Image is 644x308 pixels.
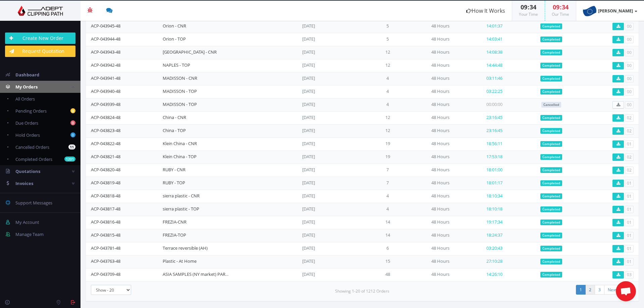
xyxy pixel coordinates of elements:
[540,76,562,82] span: Completed
[530,3,536,11] span: 34
[541,102,561,108] span: Cancelled
[297,46,360,59] td: [DATE]
[91,219,120,225] a: ACP-043816-48
[576,1,644,21] a: [PERSON_NAME]
[91,62,120,68] a: ACP-043942-48
[466,124,522,137] td: 23:16:45
[415,98,466,111] td: 48 Hours
[415,229,466,242] td: 48 Hours
[540,233,562,239] span: Completed
[540,128,562,134] span: Completed
[5,46,75,57] a: Request Quotation
[91,101,120,107] a: ACP-043939-48
[540,167,562,173] span: Completed
[15,144,49,150] span: Cancelled Orders
[583,4,596,17] img: timthumb.php
[163,271,231,277] a: ASIA SAMPLES (NY market) PART 2
[415,46,466,59] td: 48 Hours
[163,101,197,107] a: MADISSON - TOP
[552,11,569,17] small: Our Time
[466,46,522,59] td: 14:08:38
[540,154,562,160] span: Completed
[163,258,197,264] a: Plastic - At Home
[360,124,415,137] td: 12
[15,180,33,186] span: Invoices
[297,177,360,190] td: [DATE]
[540,259,562,265] span: Completed
[15,120,38,126] span: Due Orders
[91,75,120,81] a: ACP-043941-48
[360,72,415,85] td: 4
[540,115,562,121] span: Completed
[163,232,186,238] a: FREZIA-TOP
[91,88,120,94] a: ACP-043940-48
[360,268,415,281] td: 48
[163,140,197,146] a: Klein China - CNR
[466,255,522,268] td: 27:10:28
[460,1,512,21] a: How It Works
[70,108,75,113] b: 0
[540,50,562,56] span: Completed
[540,180,562,186] span: Completed
[466,229,522,242] td: 18:24:37
[415,164,466,177] td: 48 Hours
[64,157,75,162] b: 1201
[335,288,389,294] small: Showing 1-20 of 1212 Orders
[519,11,538,17] small: Your Time
[360,20,415,33] td: 5
[297,85,360,98] td: [DATE]
[297,72,360,85] td: [DATE]
[163,167,185,173] a: RUBY - CNR
[70,120,75,125] b: 0
[540,272,562,278] span: Completed
[163,88,197,94] a: MADISSON - TOP
[297,216,360,229] td: [DATE]
[360,33,415,46] td: 5
[540,37,562,43] span: Completed
[297,203,360,216] td: [DATE]
[163,219,186,225] a: FREZIA-CNR
[466,242,522,255] td: 03:20:43
[360,164,415,177] td: 7
[415,177,466,190] td: 48 Hours
[466,72,522,85] td: 03:11:46
[91,23,120,29] a: ACP-043945-48
[466,98,522,111] td: 00:00:00
[163,75,197,81] a: MADISSON - CNR
[70,132,75,137] b: 0
[415,216,466,229] td: 48 Hours
[297,137,360,150] td: [DATE]
[163,245,208,251] a: Terrace reversible (AH)
[163,23,186,29] a: Orion - CNR
[15,156,52,162] span: Completed Orders
[540,220,562,226] span: Completed
[15,231,44,237] span: Manage Team
[15,96,35,102] span: All Orders
[163,127,186,133] a: China - TOP
[553,3,559,11] span: 09
[466,111,522,124] td: 23:16:45
[297,59,360,72] td: [DATE]
[91,167,120,173] a: ACP-043820-48
[540,63,562,69] span: Completed
[360,255,415,268] td: 15
[585,285,595,295] a: 2
[415,190,466,203] td: 48 Hours
[91,153,120,160] a: ACP-043821-48
[415,72,466,85] td: 48 Hours
[297,20,360,33] td: [DATE]
[360,216,415,229] td: 14
[360,229,415,242] td: 14
[163,114,186,120] a: China - CNR
[15,200,52,206] span: Support Messages
[91,49,120,55] a: ACP-043943-48
[91,258,120,264] a: ACP-043763-48
[360,177,415,190] td: 7
[5,6,75,16] img: Adept Graphics
[5,33,75,44] a: Create New Order
[415,150,466,164] td: 48 Hours
[91,206,120,212] a: ACP-043817-48
[91,127,120,133] a: ACP-043823-48
[360,46,415,59] td: 12
[297,98,360,111] td: [DATE]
